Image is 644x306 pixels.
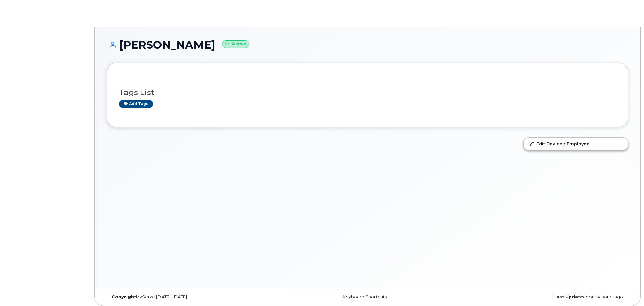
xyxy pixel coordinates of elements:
a: Keyboard Shortcuts [343,294,387,299]
div: about 4 hours ago [454,294,628,300]
small: Active [222,40,249,48]
strong: Copyright [112,294,136,299]
a: Edit Device / Employee [524,138,628,150]
a: Add tags [119,100,153,108]
h3: Tags List [119,88,616,97]
strong: Last Update [553,294,583,299]
div: MyServe [DATE]–[DATE] [107,294,281,300]
h1: [PERSON_NAME] [107,39,628,51]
